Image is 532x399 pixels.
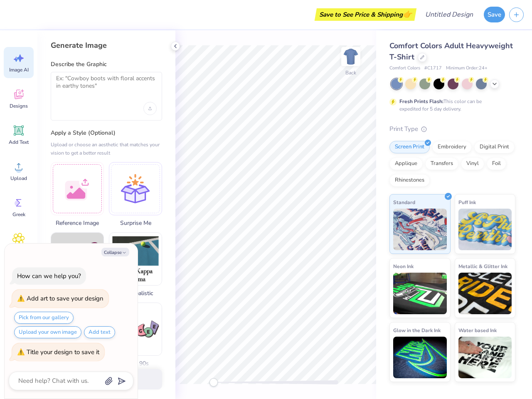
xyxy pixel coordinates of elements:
[425,158,458,170] div: Transfers
[12,211,25,218] span: Greek
[101,248,129,256] button: Collapse
[14,326,81,338] button: Upload your own image
[419,6,480,23] input: Untitled Design
[458,337,512,378] img: Water based Ink
[51,140,162,157] div: Upload or choose an aesthetic that matches your vision to get a better result
[109,219,162,227] span: Surprise Me
[84,326,115,338] button: Add text
[432,141,472,153] div: Embroidery
[393,198,415,207] span: Standard
[9,139,29,145] span: Add Text
[27,348,99,356] div: Title your design to save it
[461,158,484,170] div: Vinyl
[209,378,218,387] div: Accessibility label
[143,102,157,115] div: Upload image
[51,60,162,69] label: Describe the Graphic
[487,158,506,170] div: Foil
[51,233,103,285] img: Text-Based
[9,66,29,73] span: Image AI
[458,262,507,271] span: Metallic & Glitter Ink
[109,233,162,285] img: Photorealistic
[484,7,505,22] button: Save
[389,124,515,134] div: Print Type
[458,209,512,250] img: Puff Ink
[51,129,162,137] label: Apply a Style (Optional)
[51,219,104,227] span: Reference Image
[446,65,488,72] span: Minimum Order: 24 +
[458,198,476,207] span: Puff Ink
[424,65,442,72] span: # C1717
[389,174,430,187] div: Rhinestones
[458,273,512,314] img: Metallic & Glitter Ink
[342,48,359,65] img: Back
[399,98,502,113] div: This color can be expedited for 5 day delivery.
[458,326,497,335] span: Water based Ink
[10,103,28,109] span: Designs
[389,141,430,153] div: Screen Print
[17,272,81,280] div: How can we help you?
[389,65,420,72] span: Comfort Colors
[393,337,447,378] img: Glow in the Dark Ink
[345,69,356,76] div: Back
[10,175,27,182] span: Upload
[393,209,447,250] img: Standard
[393,262,414,271] span: Neon Ink
[51,40,162,50] div: Generate Image
[393,273,447,314] img: Neon Ink
[474,141,515,153] div: Digital Print
[403,9,412,19] span: 👉
[317,8,414,21] div: Save to See Price & Shipping
[393,326,441,335] span: Glow in the Dark Ink
[27,294,103,303] div: Add art to save your design
[14,312,74,324] button: Pick from our gallery
[389,158,423,170] div: Applique
[399,98,443,105] strong: Fresh Prints Flash:
[389,41,513,62] span: Comfort Colors Adult Heavyweight T-Shirt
